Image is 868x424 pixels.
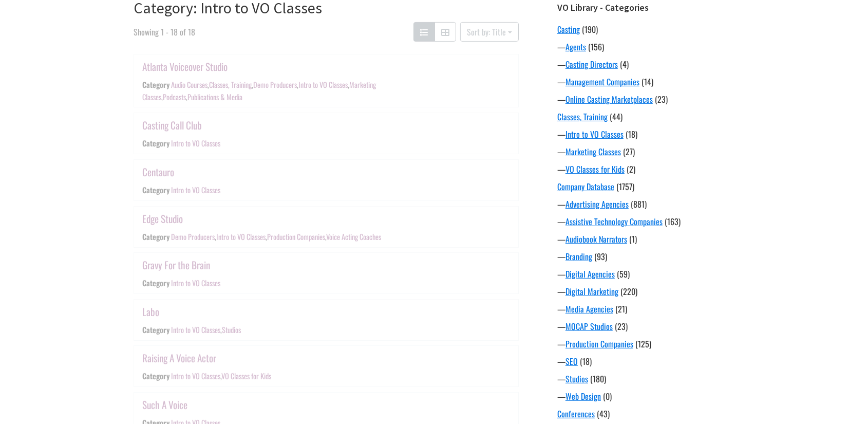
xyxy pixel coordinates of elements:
span: (125) [635,338,651,350]
h3: VO Library - Categories [557,2,742,13]
div: — [557,145,742,158]
a: Casting [557,23,580,35]
a: MOCAP Studios [565,320,613,333]
div: — [557,128,742,140]
div: — [557,320,742,333]
span: (44) [610,110,622,123]
div: — [557,355,742,367]
a: Agents [565,41,586,53]
div: — [557,390,742,402]
div: — [557,163,742,175]
span: (190) [582,23,598,35]
a: Marketing Classes [565,145,621,158]
span: (59) [617,268,630,280]
a: Conferences [557,408,595,420]
a: Branding [565,250,592,263]
span: (1757) [616,180,634,193]
span: (156) [588,41,604,53]
a: Casting Directors [565,58,618,70]
span: (1) [629,233,637,245]
a: Studios [565,373,588,385]
a: Audiobook Narrators [565,233,627,245]
span: (0) [603,390,612,402]
div: — [557,233,742,245]
span: (220) [620,285,637,298]
a: Intro to VO Classes [565,128,624,140]
a: Media Agencies [565,303,613,315]
span: (18) [580,355,592,367]
div: — [557,41,742,53]
span: (27) [623,145,635,158]
div: — [557,76,742,88]
div: — [557,93,742,105]
span: (180) [590,373,606,385]
span: (18) [626,128,637,140]
a: Management Companies [565,76,639,88]
span: (14) [641,76,653,88]
a: Assistive Technology Companies [565,215,663,228]
a: Online Casting Marketplaces [565,93,653,105]
div: — [557,250,742,263]
a: Digital Agencies [565,268,615,280]
div: — [557,198,742,210]
div: — [557,58,742,70]
span: (4) [620,58,629,70]
a: VO Classes for Kids [565,163,625,175]
div: — [557,215,742,228]
div: — [557,285,742,298]
div: — [557,303,742,315]
span: (23) [615,320,628,333]
span: (2) [627,163,635,175]
div: — [557,338,742,350]
a: SEO [565,355,578,367]
a: Advertising Agencies [565,198,629,210]
a: Web Design [565,390,601,402]
a: Classes, Training [557,110,608,123]
span: (93) [594,250,607,263]
a: Company Database [557,180,614,193]
a: Digital Marketing [565,285,618,298]
div: — [557,373,742,385]
a: Production Companies [565,338,633,350]
span: (163) [665,215,681,228]
span: (23) [655,93,668,105]
span: (43) [597,408,610,420]
div: — [557,268,742,280]
span: (21) [615,303,627,315]
span: (881) [631,198,647,210]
